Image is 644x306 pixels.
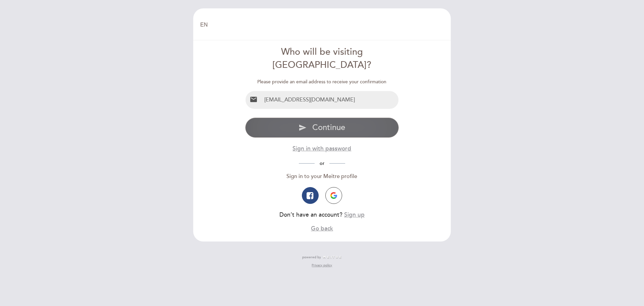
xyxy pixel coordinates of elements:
i: email [250,95,258,103]
button: Sign up [344,211,365,219]
button: Sign in with password [292,144,351,153]
img: MEITRE [323,256,342,259]
img: icon-google.png [330,192,337,199]
button: Go back [311,224,333,233]
div: Who will be visiting [GEOGRAPHIC_DATA]? [245,46,399,72]
a: powered by [302,255,342,260]
span: powered by [302,255,321,260]
span: or [315,161,329,166]
i: send [299,124,307,132]
div: Sign in to your Meitre profile [245,173,399,180]
input: Email [262,91,399,109]
a: Privacy policy [312,263,332,268]
div: Please provide an email address to receive your confirmation [245,79,399,85]
span: Don’t have an account? [279,211,342,218]
button: send Continue [245,118,399,138]
span: Continue [312,123,345,132]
